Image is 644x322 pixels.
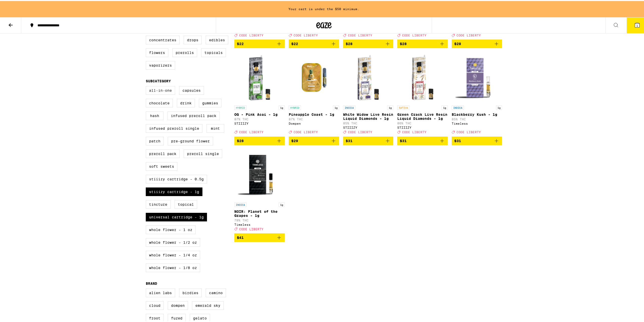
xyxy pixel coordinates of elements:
div: Timeless [452,121,502,124]
a: Open page for White Widow Live Resin Liquid Diamonds - 1g from STIIIZY [343,51,393,135]
label: Preroll Pack [146,148,180,157]
p: NOIR: Planet of the Grapes - 1g [234,209,285,217]
p: INDICA [452,104,464,109]
label: Camino [206,288,226,296]
p: Pineapple Coast - 1g [289,111,339,116]
label: Whole Flower - 1/2 oz [146,237,200,246]
button: Add to bag [289,136,339,144]
span: $29 [291,138,298,142]
p: Green Crack Live Resin Liquid Diamonds - 1g [397,111,448,120]
span: $22 [237,41,244,45]
span: CODE LIBERTY [239,33,263,36]
div: STIIIZY [397,125,448,128]
a: Open page for Blackberry Kush - 1g from Timeless [452,51,502,135]
label: Whole Flower - 1/8 oz [146,262,200,271]
p: HYBRID [289,104,301,109]
legend: Subcategory [146,78,171,82]
img: STIIIZY - White Widow Live Resin Liquid Diamonds - 1g [343,51,393,102]
div: STIIIZY [234,121,285,124]
label: Gummies [199,98,221,106]
span: $28 [454,41,461,45]
span: $28 [346,41,352,45]
p: 85% THC [452,117,502,120]
span: $28 [400,41,407,45]
p: 86% THC [397,121,448,124]
p: SATIVA [397,104,409,109]
label: Hash [146,110,163,119]
span: CODE LIBERTY [402,33,426,36]
p: 1g [279,201,285,206]
span: CODE LIBERTY [348,130,372,133]
label: Emerald Sky [192,300,224,309]
div: Dompen [289,121,339,124]
label: Whole Flower - 1/4 oz [146,250,200,258]
button: Add to bag [397,39,448,47]
div: Timeless [234,222,285,225]
span: $22 [291,41,298,45]
img: Timeless - NOIR: Planet of the Grapes - 1g [234,148,285,199]
button: Add to bag [234,39,285,47]
label: Drink [177,98,195,106]
button: Add to bag [234,232,285,241]
span: 1 [636,23,638,26]
img: Dompen - Pineapple Coast - 1g [289,51,339,102]
button: Add to bag [452,136,502,144]
p: 1g [333,104,339,109]
label: Flowers [146,47,168,56]
img: STIIIZY - OG - Pink Acai - 1g [234,51,285,102]
span: $31 [346,138,352,142]
label: Capsules [179,85,204,94]
p: 87% THC [289,117,339,120]
label: Froot [146,313,164,321]
p: 1g [442,104,448,109]
label: Infused Preroll Pack [168,110,220,119]
p: Blackberry Kush - 1g [452,111,502,116]
span: CODE LIBERTY [456,130,481,133]
span: $31 [454,138,461,142]
span: CODE LIBERTY [402,130,426,133]
p: INDICA [343,104,355,109]
button: Add to bag [452,39,502,47]
label: STIIIZY Cartridge - 0.5g [146,174,207,182]
p: 1g [496,104,502,109]
span: $41 [237,235,244,239]
label: Topicals [201,47,226,56]
label: Chocolate [146,98,173,106]
p: 78% THC [234,218,285,221]
span: CODE LIBERTY [294,33,318,36]
label: Dompen [168,300,188,309]
a: Open page for Pineapple Coast - 1g from Dompen [289,51,339,135]
p: 85% THC [343,121,393,124]
p: 87% THC [234,117,285,120]
p: 1g [387,104,393,109]
p: HYBRID [234,104,246,109]
label: Soft Sweets [146,161,177,170]
p: White Widow Live Resin Liquid Diamonds - 1g [343,111,393,120]
span: $28 [237,138,244,142]
button: Add to bag [343,39,393,47]
button: Add to bag [289,39,339,47]
span: CODE LIBERTY [294,130,318,133]
label: All-In-One [146,85,175,94]
a: Open page for OG - Pink Acai - 1g from STIIIZY [234,51,285,135]
img: Timeless - Blackberry Kush - 1g [452,51,502,102]
label: Infused Preroll Single [146,123,202,132]
label: STIIIZY Cartridge - 1g [146,186,202,195]
label: Edibles [206,35,228,43]
button: Add to bag [397,136,448,144]
label: Tincture [146,199,171,208]
label: Mint [206,123,224,132]
label: Preroll Single [184,148,222,157]
a: Open page for NOIR: Planet of the Grapes - 1g from Timeless [234,148,285,232]
label: Patch [146,136,164,144]
label: Birdies [179,288,202,296]
p: 1g [279,104,285,109]
span: CODE LIBERTY [239,130,263,133]
label: Universal Cartridge - 1g [146,212,207,220]
p: OG - Pink Acai - 1g [234,111,285,116]
label: Fuzed [168,313,186,321]
span: CODE LIBERTY [348,33,372,36]
label: Concentrates [146,35,180,43]
button: Add to bag [234,136,285,144]
div: STIIIZY [343,125,393,128]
